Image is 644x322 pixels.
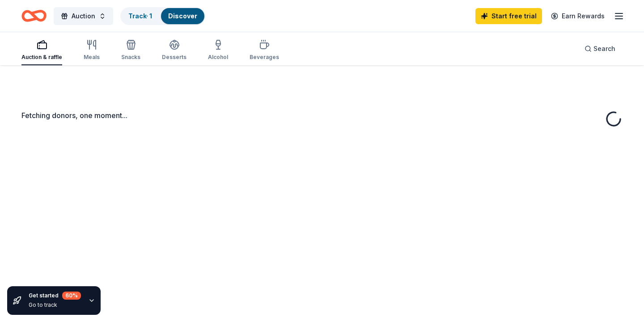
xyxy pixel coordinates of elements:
[475,8,542,24] a: Start free trial
[250,36,279,65] button: Beverages
[21,54,62,61] div: Auction & raffle
[593,43,615,54] span: Search
[72,11,95,21] span: Auction
[121,54,140,61] div: Snacks
[162,36,186,65] button: Desserts
[577,40,623,58] button: Search
[62,292,81,300] div: 60 %
[208,54,228,61] div: Alcohol
[29,292,81,300] div: Get started
[84,36,100,65] button: Meals
[21,110,623,121] div: Fetching donors, one moment...
[54,7,113,25] button: Auction
[121,36,140,65] button: Snacks
[162,54,186,61] div: Desserts
[168,12,197,20] a: Discover
[250,54,279,61] div: Beverages
[208,36,228,65] button: Alcohol
[21,5,47,26] a: Home
[120,7,205,25] button: Track· 1Discover
[546,8,610,24] a: Earn Rewards
[128,12,152,20] a: Track· 1
[29,301,81,309] div: Go to track
[84,54,100,61] div: Meals
[21,36,62,65] button: Auction & raffle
